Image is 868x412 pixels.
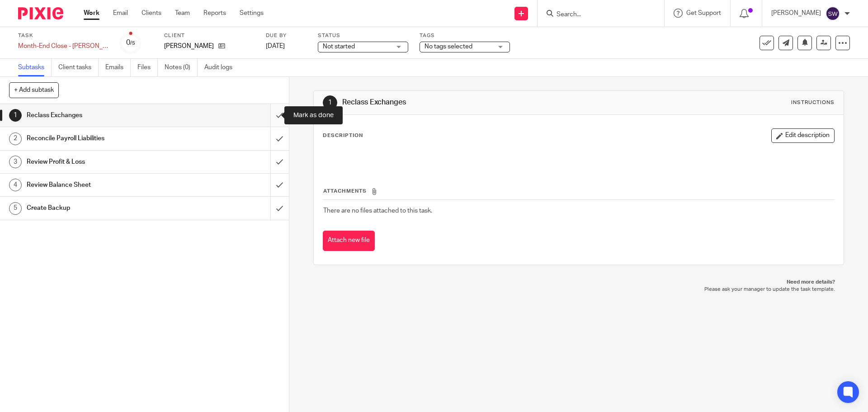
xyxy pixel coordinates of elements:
[84,9,99,18] a: Work
[323,132,363,139] p: Description
[9,82,59,98] button: + Add subtask
[164,32,255,39] label: Client
[27,132,183,145] h1: Reconcile Payroll Liabilities
[105,59,131,76] a: Emails
[9,156,22,168] div: 3
[826,6,840,21] img: svg%3E
[9,133,22,145] div: 2
[425,43,472,50] span: No tags selected
[165,59,198,76] a: Notes (0)
[323,231,375,251] button: Attach new file
[27,201,183,215] h1: Create Backup
[323,43,355,50] span: Not started
[18,7,63,19] img: Pixie
[175,9,190,18] a: Team
[58,59,99,76] a: Client tasks
[322,286,835,293] p: Please ask your manager to update the task template.
[323,189,367,194] span: Attachments
[266,43,285,49] span: [DATE]
[323,95,337,110] div: 1
[420,32,510,39] label: Tags
[771,9,821,18] p: [PERSON_NAME]
[18,32,108,39] label: Task
[113,9,128,18] a: Email
[142,9,161,18] a: Clients
[203,9,226,18] a: Reports
[771,128,835,143] button: Edit description
[240,9,264,18] a: Settings
[27,155,183,169] h1: Review Profit & Loss
[9,109,22,122] div: 1
[791,99,835,106] div: Instructions
[266,32,307,39] label: Due by
[126,38,135,48] div: 0
[556,11,637,19] input: Search
[27,109,183,122] h1: Reclass Exchanges
[130,41,135,46] small: /5
[18,42,108,51] div: Month-End Close - Harry-Glaspie
[686,10,721,16] span: Get Support
[18,59,52,76] a: Subtasks
[9,202,22,215] div: 5
[164,42,214,51] p: [PERSON_NAME]
[27,178,183,192] h1: Review Balance Sheet
[204,59,239,76] a: Audit logs
[318,32,408,39] label: Status
[323,208,432,214] span: There are no files attached to this task.
[322,279,835,286] p: Need more details?
[9,179,22,191] div: 4
[342,98,598,107] h1: Reclass Exchanges
[18,42,108,51] div: Month-End Close - [PERSON_NAME]
[137,59,158,76] a: Files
